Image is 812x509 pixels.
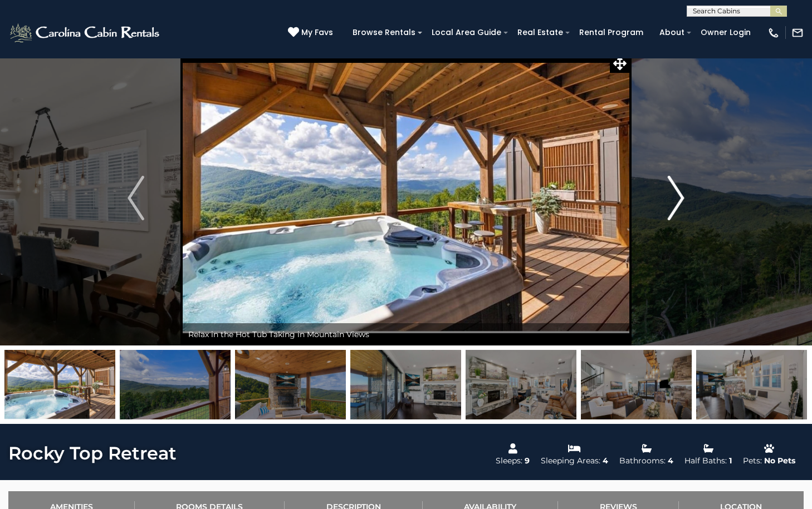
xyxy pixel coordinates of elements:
img: 165422456 [581,350,692,419]
a: Rental Program [574,24,649,41]
img: mail-regular-white.png [791,27,804,39]
img: White-1-2.png [8,22,163,44]
img: phone-regular-white.png [767,27,780,39]
img: 165420060 [466,350,576,419]
img: 165206876 [120,350,231,419]
button: Previous [89,51,183,345]
a: Browse Rentals [347,24,421,41]
a: About [654,24,690,41]
a: Real Estate [512,24,569,41]
img: 165290616 [4,350,115,419]
button: Next [629,51,723,345]
span: My Favs [301,27,333,38]
div: Relax in the Hot Tub Taking in Mountain Views [183,323,629,345]
a: Local Area Guide [426,24,507,41]
a: Owner Login [695,24,756,41]
a: My Favs [288,27,336,39]
img: arrow [668,176,684,220]
img: arrow [128,176,144,220]
img: 165422492 [696,350,807,419]
img: 165422485 [350,350,461,419]
img: 165212962 [235,350,346,419]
